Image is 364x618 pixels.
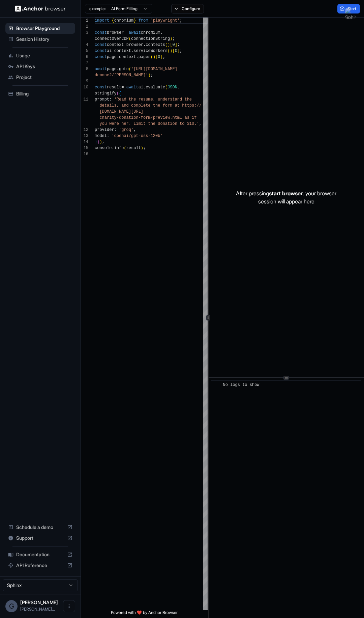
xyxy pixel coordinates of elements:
[16,25,72,32] span: Browser Playground
[63,600,75,612] button: Open menu
[160,55,162,59] span: ]
[107,55,117,59] span: page
[81,127,88,133] div: 12
[175,43,177,47] span: ]
[95,43,107,47] span: const
[180,18,182,23] span: ;
[99,140,102,144] span: )
[16,63,72,70] span: API Keys
[180,49,182,53] span: ;
[158,55,160,59] span: 0
[119,55,136,59] span: context
[5,50,75,61] div: Usage
[160,30,162,35] span: .
[139,85,143,90] span: ai
[199,121,202,126] span: ,
[151,18,180,23] span: 'playwright'
[117,55,119,59] span: =
[136,55,138,59] span: .
[107,49,112,53] span: ai
[99,103,201,108] span: details, and complete the form at https://
[131,49,133,53] span: .
[114,146,124,150] span: info
[95,97,109,102] span: prompt
[168,85,177,90] span: JSON
[146,85,165,90] span: evaluate
[131,36,170,41] span: connectionString
[133,18,136,23] span: }
[107,134,109,138] span: :
[129,30,141,35] span: await
[124,30,126,35] span: =
[141,146,143,150] span: )
[81,60,88,66] div: 7
[5,600,18,612] div: G
[175,49,177,53] span: 0
[95,146,112,150] span: console
[81,42,88,48] div: 4
[81,66,88,72] div: 8
[81,96,88,103] div: 11
[112,18,114,23] span: {
[95,140,97,144] span: }
[5,23,75,34] div: Browser Playground
[129,36,131,41] span: (
[95,73,148,78] span: demone2/[PERSON_NAME]'
[81,145,88,151] div: 15
[114,49,131,53] span: context
[172,49,175,53] span: [
[81,54,88,60] div: 6
[16,52,72,59] span: Usage
[5,61,75,72] div: API Keys
[124,43,126,47] span: =
[102,140,104,144] span: ;
[81,78,88,84] div: 9
[139,18,148,23] span: from
[16,524,64,531] span: Schedule a demo
[95,134,107,138] span: model
[20,607,55,612] span: gabriel@sphinxhq.com
[171,4,204,13] button: Configure
[95,18,109,23] span: import
[117,91,119,96] span: (
[16,551,64,558] span: Documentation
[114,128,117,132] span: :
[107,85,121,90] span: result
[151,73,153,78] span: ;
[99,121,199,126] span: you were her. Limit the donation to $10.'
[165,85,168,90] span: (
[81,84,88,90] div: 10
[95,67,107,72] span: await
[155,55,158,59] span: [
[95,128,114,132] span: provider
[345,8,356,19] img: Sphinx
[129,67,131,72] span: (
[114,97,192,102] span: 'Read the resume, understand the
[151,55,153,59] span: (
[15,5,66,12] img: Anchor Logo
[165,43,168,47] span: (
[119,91,121,96] span: {
[16,562,64,569] span: API Reference
[95,91,117,96] span: stringify
[126,146,141,150] span: result
[170,49,172,53] span: )
[121,85,124,90] span: =
[124,146,126,150] span: (
[99,115,196,120] span: charity-donation-form/preview.html as if
[109,97,112,102] span: :
[111,610,178,618] span: Powered with ❤️ by Anchor Browser
[20,599,58,605] span: Gabriel Taboada
[139,55,151,59] span: pages
[337,4,360,13] button: Start
[347,6,357,11] span: Start
[16,535,64,541] span: Support
[146,43,165,47] span: contexts
[95,30,107,35] span: const
[81,48,88,54] div: 5
[5,34,75,45] div: Session History
[95,55,107,59] span: const
[133,128,136,132] span: ,
[168,43,170,47] span: )
[163,55,165,59] span: ;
